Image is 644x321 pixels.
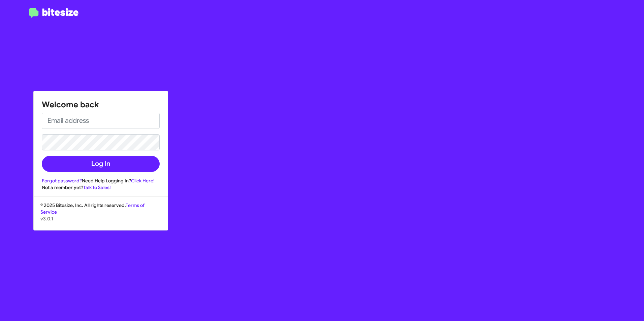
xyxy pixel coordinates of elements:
p: v3.0.1 [40,215,161,222]
a: Click Here! [131,178,155,184]
div: Not a member yet? [42,184,160,191]
a: Forgot password? [42,178,82,184]
div: Need Help Logging In? [42,177,160,184]
button: Log In [42,156,160,172]
div: © 2025 Bitesize, Inc. All rights reserved. [34,202,168,230]
a: Terms of Service [40,202,144,215]
h1: Welcome back [42,99,160,110]
a: Talk to Sales! [83,184,111,190]
input: Email address [42,113,160,129]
